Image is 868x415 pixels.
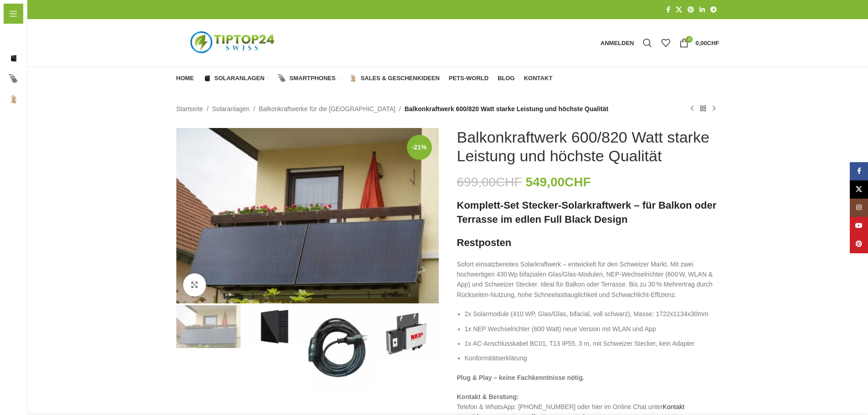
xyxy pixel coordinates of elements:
a: Vorheriges Produkt [687,103,698,114]
bdi: 0,00 [695,40,719,46]
a: Startseite [176,104,203,114]
img: Balkonkraftwerke für die Schweiz2_XL [176,305,241,348]
a: X Social Link [850,180,868,199]
a: Anmelden [596,34,639,52]
span: CHF [565,175,591,189]
span: Balkonkraftwerk 600/820 Watt starke Leistung und höchste Qualität [405,104,609,114]
li: 2x Solarmodule (410 WP, Glas/Glas, bifacial, voll schwarz), Masse: 1722x1134x30mm [465,309,719,319]
span: Anmelden [601,40,634,46]
strong: Restposten [457,237,512,248]
a: X Social Link [673,4,685,16]
img: Nep600 Wechselrichter [375,305,439,363]
span: 0 [686,36,693,43]
a: Instagram Social Link [850,199,868,217]
a: Facebook Social Link [850,162,868,180]
img: Smartphones [9,74,18,83]
a: Pinterest Social Link [850,235,868,253]
bdi: 699,00 [457,175,522,189]
a: Smartphones [278,69,340,87]
span: CHF [496,175,522,189]
img: Balkonkraftwerke mit edlem Schwarz Schwarz Design [242,305,307,348]
li: 1x NEP Wechselrichter (600 Watt) neue Version mit WLAN und App [465,324,719,334]
a: 0 0,00CHF [675,34,724,52]
h1: Balkonkraftwerk 600/820 Watt starke Leistung und höchste Qualität [457,128,719,165]
span: Menü [22,9,39,19]
span: CHF [707,40,719,46]
a: Logo der Website [176,39,290,46]
span: Kontakt [9,153,33,169]
bdi: 549,00 [525,175,591,189]
a: Pets-World [449,69,488,87]
strong: Plug & Play – keine Fachkenntnisse nötig. [457,374,585,381]
a: Solaranlagen [203,69,269,87]
a: Facebook Social Link [663,4,673,16]
div: Hauptnavigation [172,69,557,87]
strong: Kontakt & Beratung: [457,393,519,400]
a: Home [176,69,194,87]
span: Solaranlagen [23,50,63,67]
nav: Breadcrumb [176,104,609,114]
a: Telegram Social Link [708,4,719,16]
p: Sofort einsatzbereites Solarkraftwerk – entwickelt für den Schweizer Markt. Mit zwei hochwertigen... [457,259,719,300]
img: Balkonkraftwerk 600/820 Watt starke Leistung und höchste Qualität – Bild 3 [308,305,373,391]
span: Blog [498,75,515,82]
span: Kontakt [524,75,553,82]
a: LinkedIn Social Link [697,4,708,16]
span: Smartphones [289,75,335,82]
a: Blog [498,69,515,87]
span: -21% [407,135,432,160]
span: Smartphones [23,71,63,87]
img: Solaranlagen [203,74,211,82]
a: Kontakt [663,403,684,410]
a: Kontakt [524,69,553,87]
div: Meine Wunschliste [657,34,675,52]
span: Pets-World [449,75,488,82]
span: Sales & Geschenkideen [360,75,439,82]
img: Solaranlagen [9,54,18,63]
img: Balkonkraftwerke für die Schweiz2_XL [176,128,439,303]
a: Suche [638,34,657,52]
a: Pinterest Social Link [685,4,697,16]
img: Sales & Geschenkideen [9,95,18,104]
a: YouTube Social Link [850,217,868,235]
span: Home [176,75,194,82]
strong: Komplett-Set Stecker-Solarkraftwerk – für Balkon oder Terrasse im edlen Full Black Design [457,200,717,225]
span: Sales & Geschenkideen [23,91,95,108]
span: Blog [9,132,23,149]
img: Sales & Geschenkideen [349,74,357,82]
li: 1x AC-Anschlusskabel BC01, T13 IP55, 3 m, mit Schweizer Stecker, kein Adapter [465,338,719,348]
span: Pets-World [9,112,43,128]
span: Home [9,30,27,46]
img: Smartphones [278,74,286,82]
a: Solaranlagen [212,104,250,114]
a: Nächstes Produkt [709,103,719,114]
li: Konformitätserklärung [465,353,719,363]
a: Sales & Geschenkideen [349,69,439,87]
a: Balkonkraftwerke für die [GEOGRAPHIC_DATA] [259,104,395,114]
span: Solaranlagen [215,75,265,82]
